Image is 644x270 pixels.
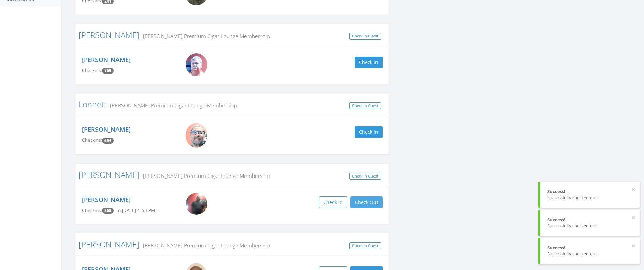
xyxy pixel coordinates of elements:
[186,53,207,76] img: Big_Mike.jpg
[186,123,207,148] img: Frank.jpg
[102,208,114,214] span: Checkin count
[547,194,633,201] div: Successfully checked out
[79,238,139,250] a: [PERSON_NAME]
[82,207,102,213] span: Checkins:
[319,196,347,208] button: Check in
[547,216,633,223] div: Success!
[631,186,635,193] button: ×
[82,137,102,143] span: Checkins:
[107,102,237,109] small: [PERSON_NAME] Premium Cigar Lounge Membership
[349,173,381,180] a: Check In Guest
[82,56,131,64] a: [PERSON_NAME]
[82,195,131,204] a: [PERSON_NAME]
[547,245,633,251] div: Success!
[355,57,383,68] button: Check in
[139,172,270,180] small: [PERSON_NAME] Premium Cigar Lounge Membership
[355,126,383,138] button: Check in
[79,169,139,180] a: [PERSON_NAME]
[102,138,114,144] span: Checkin count
[349,242,381,249] a: Check In Guest
[631,214,635,221] button: ×
[79,29,139,40] a: [PERSON_NAME]
[79,99,107,110] a: Lonnett
[631,243,635,249] button: ×
[547,223,633,229] div: Successfully checked out
[186,193,207,215] img: Kevin_McClendon_PWvqYwE.png
[547,251,633,257] div: Successfully checked out
[349,33,381,40] a: Check In Guest
[349,102,381,109] a: Check In Guest
[547,188,633,195] div: Success!
[82,67,102,74] span: Checkins:
[139,242,270,249] small: [PERSON_NAME] Premium Cigar Lounge Membership
[102,68,114,74] span: Checkin count
[350,196,383,208] button: Check Out
[82,125,131,133] a: [PERSON_NAME]
[116,207,155,213] span: In: [DATE] 4:53 PM
[139,32,270,40] small: [PERSON_NAME] Premium Cigar Lounge Membership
